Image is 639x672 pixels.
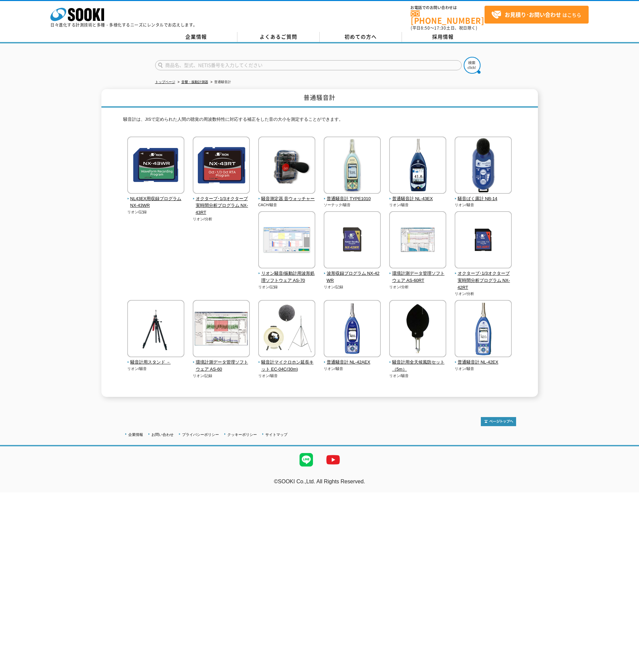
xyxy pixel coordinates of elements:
[324,284,381,290] p: リオン/記録
[265,433,287,437] a: サイトマップ
[455,264,512,291] a: オクターブ･1/3オクターブ実時間分析プログラム NX-42RT
[485,6,589,24] a: お見積り･お問い合わせはこちら
[389,202,447,208] p: リオン/騒音
[258,300,315,359] img: 騒音計マイクロホン延長キット EC-04C(30m)
[127,209,185,215] p: リオン/記録
[455,359,512,366] span: 普通騒音計 NL-42EX
[193,195,250,216] span: オクターブ･1/3オクターブ実時間分析プログラム NX-43RT
[464,57,481,74] img: btn_search.png
[411,25,477,31] span: (平日 ～ 土日、祝日除く)
[258,270,316,284] span: リオン騒音/振動計用波形処理ソフトウェア AS-70
[258,352,316,373] a: 騒音計マイクロホン延長キット EC-04C(30m)
[258,202,316,208] p: CACH/騒音
[258,211,315,270] img: リオン騒音/振動計用波形処理ソフトウェア AS-70
[127,195,185,210] span: NL43EX用収録プログラム NX-43WR
[421,25,430,31] span: 8:50
[389,189,447,202] a: 普通騒音計 NL-43EX
[455,270,512,291] span: オクターブ･1/3オクターブ実時間分析プログラム NX-42RT
[155,32,237,42] a: 企業情報
[155,60,462,70] input: 商品名、型式、NETIS番号を入力してください
[324,264,381,284] a: 波形収録プログラム NX-42WR
[613,486,639,491] a: テストMail
[193,216,250,222] p: リオン/分析
[258,284,316,290] p: リオン/記録
[182,433,219,437] a: プライバシーポリシー
[181,80,208,84] a: 音響・振動計測器
[434,25,446,31] span: 17:30
[345,33,377,40] span: 初めての方へ
[324,195,381,202] span: 普通騒音計 TYPE1010
[258,189,316,202] a: 騒音測定器 音ウォッチャー
[389,137,446,195] img: 普通騒音計 NL-43EX
[505,10,561,18] strong: お見積り･お問い合わせ
[389,373,447,379] p: リオン/騒音
[324,202,381,208] p: ソーテック/騒音
[455,352,512,366] a: 普通騒音計 NL-42EX
[455,195,512,202] span: 騒音ばく露計 NB-14
[151,433,174,437] a: お問い合わせ
[127,189,185,209] a: NL43EX用収録プログラム NX-43WR
[258,195,316,202] span: 騒音測定器 音ウォッチャー
[324,189,381,202] a: 普通騒音計 TYPE1010
[389,300,446,359] img: 騒音計用全天候風防セット （5m）
[389,264,447,284] a: 環境計測データ管理ソフトウェア AS-60RT
[258,359,316,373] span: 騒音計マイクロホン延長キット EC-04C(30m)
[193,137,250,195] img: オクターブ･1/3オクターブ実時間分析プログラム NX-43RT
[193,352,250,373] a: 環境計測データ管理ソフトウェア AS-60
[455,202,512,208] p: リオン/騒音
[127,300,184,359] img: 騒音計用スタンド －
[209,79,231,86] li: 普通騒音計
[455,137,512,195] img: 騒音ばく露計 NB-14
[324,211,381,270] img: 波形収録プログラム NX-42WR
[389,195,447,202] span: 普通騒音計 NL-43EX
[389,284,447,290] p: リオン/分析
[127,366,185,372] p: リオン/騒音
[455,189,512,202] a: 騒音ばく露計 NB-14
[455,291,512,297] p: リオン/分析
[389,352,447,373] a: 騒音計用全天候風防セット （5m）
[50,23,197,27] p: 日々進化する計測技術と多種・多様化するニーズにレンタルでお応えします。
[127,352,185,366] a: 騒音計用スタンド －
[389,211,446,270] img: 環境計測データ管理ソフトウェア AS-60RT
[324,359,381,366] span: 普通騒音計 NL-42AEX
[101,89,538,108] h1: 普通騒音計
[402,32,484,42] a: 採用情報
[411,6,485,10] span: お電話でのお問い合わせは
[237,32,320,42] a: よくあるご質問
[320,32,402,42] a: 初めての方へ
[127,137,184,195] img: NL43EX用収録プログラム NX-43WR
[324,366,381,372] p: リオン/騒音
[123,116,516,126] p: 騒音計は、JISで定められた人間の聴覚の周波数特性に対応する補正をした音の大小を測定することができます。
[193,300,250,359] img: 環境計測データ管理ソフトウェア AS-60
[193,359,250,373] span: 環境計測データ管理ソフトウェア AS-60
[193,189,250,216] a: オクターブ･1/3オクターブ実時間分析プログラム NX-43RT
[127,359,185,366] span: 騒音計用スタンド －
[128,433,143,437] a: 企業情報
[293,446,320,473] img: LINE
[491,10,581,20] span: はこちら
[324,270,381,284] span: 波形収録プログラム NX-42WR
[258,137,315,195] img: 騒音測定器 音ウォッチャー
[324,300,381,359] img: 普通騒音計 NL-42AEX
[258,264,316,284] a: リオン騒音/振動計用波形処理ソフトウェア AS-70
[320,446,347,473] img: YouTube
[455,366,512,372] p: リオン/騒音
[227,433,257,437] a: クッキーポリシー
[193,373,250,379] p: リオン/記録
[155,80,175,84] a: トップページ
[455,300,512,359] img: 普通騒音計 NL-42EX
[455,211,512,270] img: オクターブ･1/3オクターブ実時間分析プログラム NX-42RT
[324,352,381,366] a: 普通騒音計 NL-42AEX
[389,359,447,373] span: 騒音計用全天候風防セット （5m）
[258,373,316,379] p: リオン/騒音
[481,417,516,426] img: トップページへ
[411,10,485,24] a: [PHONE_NUMBER]
[324,137,381,195] img: 普通騒音計 TYPE1010
[389,270,447,284] span: 環境計測データ管理ソフトウェア AS-60RT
